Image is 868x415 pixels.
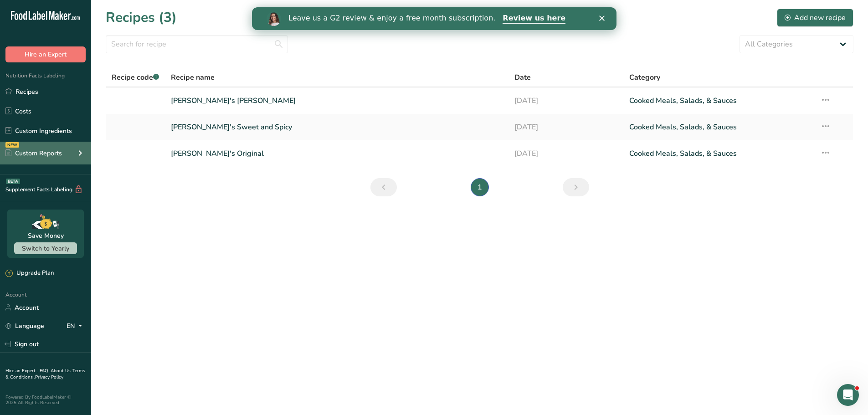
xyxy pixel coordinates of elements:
div: Add new recipe [785,12,846,23]
div: Save Money [28,231,64,241]
a: FAQ . [40,368,51,374]
div: EN [67,320,86,331]
a: Previous page [370,178,397,196]
a: [PERSON_NAME]'s Original [171,144,504,163]
a: [DATE] [514,144,618,163]
span: Category [629,72,660,83]
div: NEW [5,142,19,148]
iframe: Intercom live chat banner [252,7,616,30]
a: Terms & Conditions . [5,368,85,380]
button: Hire an Expert [5,46,86,62]
a: Cooked Meals, Salads, & Sauces [629,91,809,110]
a: Hire an Expert . [5,368,38,374]
button: Add new recipe [777,9,853,27]
div: Close [347,8,356,14]
a: [PERSON_NAME]'s Sweet and Spicy [171,118,504,137]
div: Powered By FoodLabelMaker © 2025 All Rights Reserved [5,395,86,405]
iframe: Intercom live chat [837,384,859,406]
div: BETA [6,179,20,184]
input: Search for recipe [106,35,288,53]
a: Cooked Meals, Salads, & Sauces [629,118,809,137]
div: Upgrade Plan [5,269,54,278]
span: Date [514,72,531,83]
a: Next page [563,178,589,196]
a: [PERSON_NAME]'s [PERSON_NAME] [171,91,504,110]
span: Recipe name [171,72,215,83]
a: [DATE] [514,91,618,110]
a: Cooked Meals, Salads, & Sauces [629,144,809,163]
div: Custom Reports [5,149,62,158]
h1: Recipes (3) [106,7,177,28]
a: Privacy Policy [35,374,63,380]
span: Switch to Yearly [22,244,69,253]
button: Switch to Yearly [14,242,77,254]
a: Language [5,318,44,334]
span: Recipe code [112,72,159,82]
a: [DATE] [514,118,618,137]
a: About Us . [51,368,72,374]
